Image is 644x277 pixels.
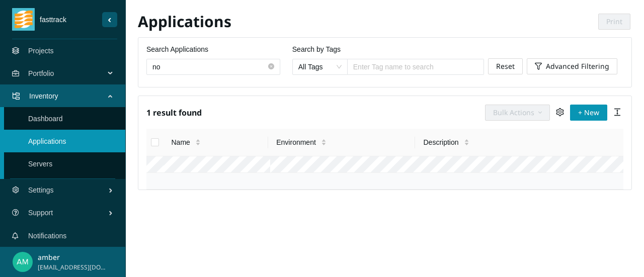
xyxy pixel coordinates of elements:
span: All Tags [298,59,342,74]
img: tidal_logo.png [15,8,33,31]
span: Reset [496,61,515,72]
span: [EMAIL_ADDRESS][DOMAIN_NAME] [38,263,108,272]
button: Advanced Filtering [527,58,617,74]
a: Dashboard [28,115,63,123]
button: + New [570,105,607,121]
span: Inventory [29,81,109,111]
h5: 1 result found [146,104,202,121]
span: setting [556,108,564,116]
span: close-circle [268,63,274,69]
span: fasttrack [35,14,102,25]
a: Notifications [28,232,66,240]
span: Support [28,198,108,228]
span: Description [423,137,458,148]
h2: Applications [138,12,384,32]
span: Name [171,137,190,148]
th: Environment [268,129,415,156]
a: Applications [28,137,66,145]
img: 782412742afe806fddeffadffbceffd7 [13,252,33,272]
span: Settings [28,175,108,205]
input: Search Applications [152,61,266,72]
span: close-circle [268,62,274,72]
span: column-height [613,108,621,116]
p: amber [38,252,108,263]
th: Name [163,129,268,156]
th: Description [415,129,615,156]
button: Bulk Actions [485,105,550,121]
span: + New [578,107,599,118]
label: Search Applications [146,44,208,55]
button: Reset [488,58,523,74]
span: Environment [276,137,316,148]
a: Servers [28,160,52,168]
span: Advanced Filtering [546,61,609,72]
button: Print [598,14,630,30]
label: Search by Tags [292,44,341,55]
span: Portfolio [28,58,109,88]
a: Projects [28,47,54,55]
